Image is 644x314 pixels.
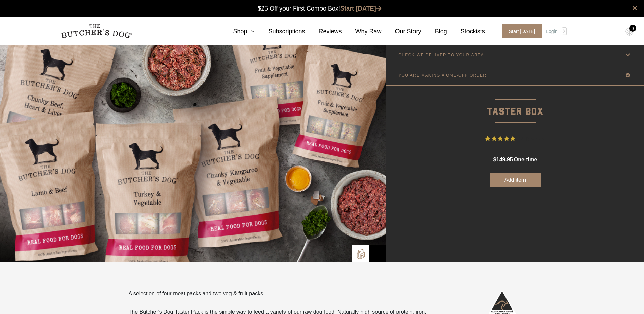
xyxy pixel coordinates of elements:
a: Reviews [305,27,342,36]
a: Blog [421,27,447,36]
div: 0 [629,25,636,32]
img: TBD_Build-A-Box.png [356,249,366,259]
a: Start [DATE] [340,5,382,12]
p: Taster Box [386,86,644,120]
button: Add item [490,173,541,187]
a: Our Story [382,27,421,36]
a: close [632,4,637,12]
span: $ [493,157,496,162]
a: Start [DATE] [495,24,545,38]
p: YOU ARE MAKING A ONE-OFF ORDER [398,73,486,78]
span: Start [DATE] [502,24,542,38]
button: Rated 4.9 out of 5 stars from 14 reviews. Jump to reviews. [485,134,545,144]
a: Shop [219,27,255,36]
span: 149.95 [496,157,513,162]
a: Login [544,24,566,38]
a: CHECK WE DELIVER TO YOUR AREA [386,45,644,65]
span: 14 Reviews [518,134,545,144]
p: CHECK WE DELIVER TO YOUR AREA [398,53,484,57]
a: Stockists [447,27,485,36]
a: Why Raw [342,27,382,36]
img: TBD_Lifestyle_Black.png [373,249,383,259]
a: Subscriptions [255,27,305,36]
span: one time [514,157,537,162]
img: TBD_Cart-Empty.png [625,27,634,36]
a: YOU ARE MAKING A ONE-OFF ORDER [386,65,644,85]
